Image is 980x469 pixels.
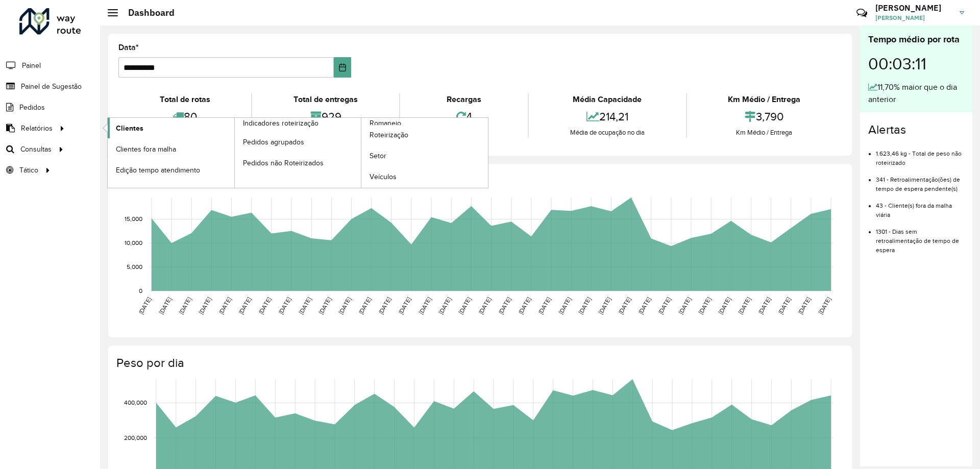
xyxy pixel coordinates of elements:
div: 80 [121,106,249,128]
span: Pedidos [19,102,45,113]
span: Roteirização [370,130,408,140]
span: Relatórios [21,123,53,134]
button: Choose Date [334,57,352,78]
div: 3,790 [690,106,839,128]
li: 341 - Retroalimentação(ões) de tempo de espera pendente(s) [876,167,964,193]
text: 200,000 [124,434,147,441]
text: [DATE] [757,296,772,315]
div: 214,21 [531,106,683,128]
text: [DATE] [517,296,532,315]
text: [DATE] [777,296,792,315]
text: [DATE] [677,296,692,315]
text: [DATE] [537,296,552,315]
div: Recargas [403,93,525,106]
div: Km Médio / Entrega [690,128,839,138]
div: Tempo médio por rota [868,33,964,46]
a: Contato Rápido [851,2,873,24]
div: 00:03:11 [868,46,964,81]
span: Painel de Sugestão [21,81,82,92]
div: Média de ocupação no dia [531,128,683,138]
text: [DATE] [257,296,272,315]
text: 5,000 [127,263,142,270]
text: [DATE] [477,296,492,315]
h2: Dashboard [118,7,175,18]
text: [DATE] [298,296,312,315]
span: Clientes fora malha [116,144,176,155]
text: [DATE] [697,296,712,315]
span: [PERSON_NAME] [875,13,952,22]
div: 11,70% maior que o dia anterior [868,81,964,106]
text: [DATE] [457,296,472,315]
a: Setor [361,146,488,166]
label: Data [118,41,139,54]
a: Edição tempo atendimento [108,160,234,180]
text: [DATE] [657,296,672,315]
text: [DATE] [137,296,152,315]
text: [DATE] [377,296,392,315]
text: [DATE] [397,296,412,315]
div: Total de rotas [121,93,249,106]
a: Clientes [108,118,234,138]
text: 0 [139,287,142,294]
li: 1301 - Dias sem retroalimentação de tempo de espera [876,219,964,255]
h4: Peso por dia [116,356,842,371]
h3: [PERSON_NAME] [875,3,952,13]
h4: Alertas [868,122,964,137]
text: [DATE] [178,296,192,315]
a: Pedidos não Roteirizados [235,153,361,173]
a: Roteirização [361,125,488,145]
span: Veículos [370,171,397,182]
div: Total de entregas [255,93,396,106]
text: [DATE] [737,296,752,315]
text: [DATE] [597,296,612,315]
span: Consultas [20,144,52,155]
text: [DATE] [577,296,592,315]
text: [DATE] [797,296,812,315]
span: Setor [370,151,386,161]
text: [DATE] [497,296,512,315]
text: [DATE] [637,296,652,315]
text: [DATE] [418,296,432,315]
text: [DATE] [277,296,292,315]
div: 4 [403,106,525,128]
text: [DATE] [237,296,252,315]
div: Média Capacidade [531,93,683,106]
span: Tático [19,165,38,176]
span: Edição tempo atendimento [116,165,200,176]
text: [DATE] [557,296,572,315]
span: Painel [22,60,41,71]
text: [DATE] [198,296,212,315]
div: Km Médio / Entrega [690,93,839,106]
text: [DATE] [217,296,232,315]
text: 10,000 [125,240,142,246]
div: 929 [255,106,396,128]
text: [DATE] [357,296,372,315]
text: [DATE] [617,296,632,315]
li: 1.623,46 kg - Total de peso não roteirizado [876,141,964,167]
text: [DATE] [317,296,332,315]
text: [DATE] [158,296,173,315]
span: Romaneio [370,118,401,129]
span: Pedidos não Roteirizados [243,158,324,168]
text: [DATE] [817,296,832,315]
text: [DATE] [717,296,732,315]
a: Indicadores roteirização [108,118,361,188]
text: [DATE] [437,296,452,315]
span: Clientes [116,123,143,134]
span: Pedidos agrupados [243,137,304,147]
text: [DATE] [337,296,352,315]
a: Veículos [361,167,488,187]
span: Indicadores roteirização [243,118,318,129]
text: 15,000 [125,216,142,223]
li: 43 - Cliente(s) fora da malha viária [876,193,964,219]
text: 400,000 [124,400,147,406]
a: Pedidos agrupados [235,132,361,152]
a: Romaneio [235,118,488,188]
a: Clientes fora malha [108,139,234,159]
